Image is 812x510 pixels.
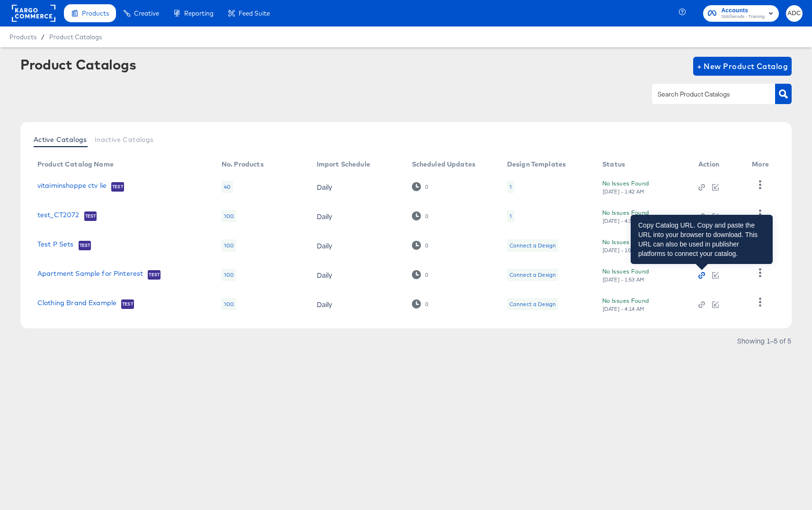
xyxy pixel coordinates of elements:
span: Active Catalogs [34,136,87,143]
div: 100 [222,239,236,252]
div: Connect a Design [507,239,558,252]
div: 1 [509,212,512,220]
div: Connect a Design [507,269,558,281]
div: Design Templates [507,160,566,168]
div: 1 [507,210,514,222]
td: Daily [309,202,404,231]
div: 100 [222,298,236,310]
span: + New Product Catalog [697,60,788,73]
span: StitcherAds - Training [721,13,765,21]
div: 0 [412,270,428,279]
div: 0 [425,301,428,308]
span: Test [148,271,161,279]
div: 1 [509,183,512,191]
a: vitaiminshoppe ctv lie [37,182,107,191]
a: Clothing Brand Example [37,299,116,308]
div: 0 [412,211,428,220]
div: 0 [425,213,428,220]
span: Test [121,300,134,308]
a: Product Catalogs [49,33,102,41]
span: ADC [790,8,799,19]
div: Import Schedule [317,160,370,168]
th: Status [595,157,691,172]
span: Test [84,212,97,220]
div: Connect a Design [509,271,556,279]
td: Daily [309,172,404,202]
div: 1 [507,181,514,193]
div: 40 [222,181,233,193]
th: More [744,157,780,172]
td: Daily [309,290,404,319]
span: Feed Suite [239,9,270,17]
div: 0 [425,184,428,190]
div: Connect a Design [509,242,556,249]
div: 100 [222,210,236,222]
div: 0 [425,272,428,278]
div: 0 [425,242,428,249]
div: Scheduled Updates [412,160,476,168]
input: Search Product Catalogs [656,89,757,100]
div: No. Products [222,160,264,168]
div: 0 [412,299,428,308]
div: Product Catalog Name [37,160,114,168]
div: 100 [222,269,236,281]
button: + New Product Catalog [693,57,792,76]
span: Inactive Catalogs [95,136,154,143]
th: Action [691,157,744,172]
span: Reporting [184,9,214,17]
span: Test [111,183,124,191]
div: Connect a Design [509,300,556,308]
span: Accounts [721,6,765,16]
td: Daily [309,231,404,260]
div: 0 [412,241,428,250]
span: Test [79,242,91,249]
a: test_CT2072 [37,211,80,220]
span: / [36,33,49,41]
button: ADC [786,5,803,22]
div: Showing 1–5 of 5 [737,337,792,344]
div: Connect a Design [507,298,558,310]
div: 0 [412,182,428,191]
a: Apartment Sample for Pinterest [37,270,143,279]
span: Products [9,33,36,41]
button: AccountsStitcherAds - Training [703,5,779,22]
td: Daily [309,260,404,290]
span: Products [82,9,109,17]
div: Product Catalogs [20,57,136,72]
a: Test P Sets [37,240,74,250]
span: Creative [134,9,159,17]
